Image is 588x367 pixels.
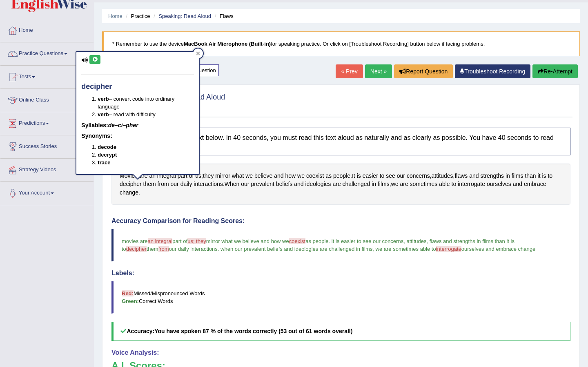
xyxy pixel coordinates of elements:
[427,238,428,244] span: ,
[452,180,457,188] span: Click to see word definition
[0,89,94,109] a: Online Class
[455,64,530,78] a: Troubleshoot Recording
[276,180,292,188] span: Click to see word definition
[343,180,370,188] span: Click to see word definition
[206,238,289,244] span: mirror what we believe and how we
[439,180,450,188] span: Click to see word definition
[306,172,324,180] span: Click to see word definition
[0,19,94,40] a: Home
[81,133,194,139] h5: Synonyms:
[203,172,214,180] span: Click to see word definition
[365,64,392,78] a: Next »
[232,172,244,180] span: Click to see word definition
[403,238,405,244] span: ,
[111,217,570,225] h4: Accuracy Comparison for Reading Scores:
[406,238,426,244] span: attitudes
[158,246,169,252] span: from
[98,111,194,118] li: – read with difficulty
[126,246,147,252] span: decipher
[218,246,219,252] span: .
[487,180,511,188] span: Click to see word definition
[111,128,570,155] h4: Look at the text below. In 40 seconds, you must read this text aloud as naturally and as clearly ...
[120,180,142,188] span: Click to see word definition
[98,152,117,158] b: decrypt
[0,66,94,86] a: Tests
[400,180,408,188] span: Click to see word definition
[391,180,399,188] span: Click to see word definition
[285,172,296,180] span: Click to see word definition
[98,159,110,166] b: trace
[194,180,223,188] span: Click to see word definition
[274,172,283,180] span: Click to see word definition
[548,172,552,180] span: Click to see word definition
[432,172,453,180] span: Click to see word definition
[251,180,274,188] span: Click to see word definition
[329,238,330,244] span: .
[372,180,376,188] span: Click to see word definition
[213,12,234,20] li: Flaws
[147,246,158,252] span: them
[332,238,403,244] span: it is easier to see our concerns
[454,172,468,180] span: Click to see word definition
[169,246,218,252] span: our daily interactions
[0,182,94,202] a: Your Account
[0,112,94,133] a: Predictions
[394,64,453,78] button: Report Question
[380,172,385,180] span: Click to see word definition
[124,12,150,20] li: Practice
[532,64,578,78] button: Re-Attempt
[184,41,271,47] b: MacBook Air Microphone (Built-in)
[363,172,378,180] span: Click to see word definition
[254,172,272,180] span: Click to see word definition
[98,95,194,111] li: – convert code into ordinary language
[397,172,405,180] span: Click to see word definition
[158,13,211,19] a: Speaking: Read Aloud
[513,180,522,188] span: Click to see word definition
[98,111,109,117] b: verb
[0,135,94,156] a: Success Stories
[372,246,374,252] span: ,
[538,172,541,180] span: Click to see word definition
[143,180,156,188] span: Click to see word definition
[187,238,206,244] span: us; they
[102,31,580,56] blockquote: * Remember to use the device for speaking practice. Or click on [Troubleshoot Recording] button b...
[172,238,187,244] span: part of
[81,122,194,128] h5: Syllables:
[480,172,504,180] span: Click to see word definition
[241,180,249,188] span: Click to see word definition
[98,144,116,150] b: decode
[407,172,430,180] span: Click to see word definition
[376,246,436,252] span: we are sometimes able to
[305,238,328,244] span: as people
[305,180,331,188] span: Click to see word definition
[325,172,332,180] span: Click to see word definition
[386,172,395,180] span: Click to see word definition
[410,180,438,188] span: Click to see word definition
[108,13,122,19] a: Home
[524,180,546,188] span: Click to see word definition
[336,64,363,78] a: « Prev
[180,180,192,188] span: Click to see word definition
[215,172,230,180] span: Click to see word definition
[294,180,303,188] span: Click to see word definition
[111,164,570,205] div: ; . , , . , .
[458,180,485,188] span: Click to see word definition
[469,172,479,180] span: Click to see word definition
[108,122,138,128] em: de–ci–pher
[352,172,355,180] span: Click to see word definition
[297,172,305,180] span: Click to see word definition
[506,172,510,180] span: Click to see word definition
[111,281,570,314] blockquote: Missed/Mispronounced Words Correct Words
[81,83,194,91] h4: decipher
[525,172,536,180] span: Click to see word definition
[225,180,240,188] span: Click to see word definition
[158,180,169,188] span: Click to see word definition
[148,238,173,244] span: an integral
[357,172,361,180] span: Click to see word definition
[0,159,94,179] a: Strategy Videos
[111,270,570,277] h4: Labels:
[111,349,570,356] h4: Voice Analysis:
[120,188,138,197] span: Click to see word definition
[111,322,570,341] h5: Accuracy:
[333,172,350,180] span: Click to see word definition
